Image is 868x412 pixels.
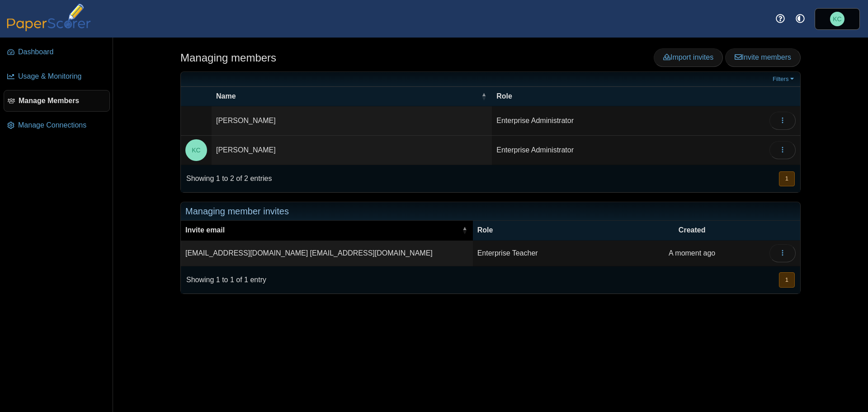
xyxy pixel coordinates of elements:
[778,171,795,186] nav: pagination
[654,48,723,66] a: Import invites
[735,53,791,61] span: Invite members
[185,139,207,161] span: Kevin Clough
[185,226,225,234] span: Invite email
[4,41,110,63] a: Dashboard
[779,272,795,287] button: 1
[4,4,94,31] img: PaperScorer
[830,12,844,26] span: Kevin Clough
[181,202,800,221] div: Managing member invites
[212,136,492,165] td: [PERSON_NAME]
[185,110,207,132] span: Chris Howatt
[18,71,106,81] span: Usage & Monitoring
[4,114,110,136] a: Manage Connections
[181,241,473,266] td: [EMAIL_ADDRESS][DOMAIN_NAME] [EMAIL_ADDRESS][DOMAIN_NAME]
[496,92,512,100] span: Role
[19,96,106,106] span: Manage Members
[4,25,94,33] a: PaperScorer
[18,120,106,130] span: Manage Connections
[181,266,266,294] div: Showing 1 to 1 of 1 entry
[725,48,801,66] a: Invite members
[679,226,706,234] span: Created
[669,249,715,257] time: Sep 18, 2025 at 1:27 PM
[496,146,574,154] span: Enterprise Administrator
[192,147,200,153] span: Kevin Clough
[212,106,492,136] td: [PERSON_NAME]
[778,272,795,287] nav: pagination
[481,87,486,106] span: Name : Activate to invert sorting
[462,221,467,240] span: Invite email : Activate to invert sorting
[473,241,619,266] td: Enterprise Teacher
[4,66,110,87] a: Usage & Monitoring
[779,171,795,186] button: 1
[663,53,713,61] span: Import invites
[216,92,236,100] span: Name
[477,226,493,234] span: Role
[496,117,574,124] span: Enterprise Administrator
[770,75,798,84] a: Filters
[4,90,110,112] a: Manage Members
[180,50,276,66] h1: Managing members
[181,165,272,192] div: Showing 1 to 2 of 2 entries
[815,8,860,30] a: Kevin Clough
[185,110,207,132] img: ps.Cr07iTQyhowsecUX
[18,47,106,57] span: Dashboard
[833,16,841,22] span: Kevin Clough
